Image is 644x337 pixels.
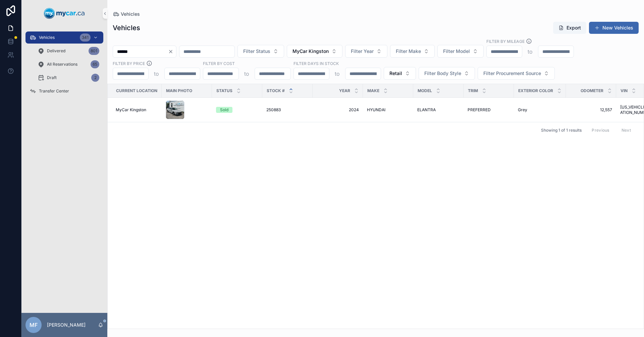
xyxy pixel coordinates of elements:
button: Select Button [478,67,555,80]
span: VIN [621,88,628,93]
a: Vehicles [113,11,140,17]
span: Transfer Center [39,88,69,94]
span: Stock # [267,88,285,93]
div: scrollable content [21,27,107,106]
span: MyCar Kingston [292,48,329,55]
button: Clear [168,49,176,54]
a: HYUNDAI [367,107,409,113]
a: Grey [518,107,562,113]
button: Select Button [345,45,387,58]
p: to [244,70,249,78]
button: Select Button [287,45,342,58]
span: Status [216,88,232,93]
span: Vehicles [121,11,140,17]
button: Select Button [437,45,484,58]
span: Grey [518,107,527,113]
div: 801 [89,47,99,55]
a: ELANTRA [417,107,460,113]
span: Showing 1 of 1 results [541,128,582,133]
span: Filter Status [243,48,270,55]
span: Current Location [116,88,157,93]
span: Trim [468,88,478,93]
span: Filter Model [443,48,470,55]
a: 2024 [317,107,359,113]
p: [PERSON_NAME] [47,322,86,328]
button: Export [553,22,586,34]
span: Main Photo [166,88,192,93]
button: Select Button [237,45,284,58]
a: All Reservations65 [34,58,103,70]
img: App logo [44,8,85,19]
a: MyCar Kingston [116,107,158,113]
p: to [528,48,533,56]
span: Filter Procurement Source [483,70,541,77]
span: Vehicles [39,35,55,40]
span: MyCar Kingston [116,107,146,113]
button: Select Button [419,67,475,80]
p: to [154,70,159,78]
span: HYUNDAI [367,107,385,113]
a: PREFERRED [468,107,510,113]
p: to [335,70,340,78]
a: Vehicles341 [25,31,103,44]
span: Retail [389,70,402,77]
span: Exterior Color [518,88,553,93]
div: 65 [91,60,99,68]
span: MF [30,321,38,329]
a: 12,557 [570,107,612,113]
span: Odometer [581,88,603,93]
label: FILTER BY PRICE [113,60,145,66]
button: Select Button [390,45,435,58]
span: Year [339,88,350,93]
label: Filter By Mileage [486,38,525,44]
button: New Vehicles [589,22,639,34]
span: Draft [47,75,57,80]
a: Delivered801 [34,45,103,57]
button: Select Button [384,67,416,80]
span: Filter Body Style [424,70,461,77]
div: Sold [220,107,228,113]
span: Model [418,88,432,93]
div: 2 [91,74,99,82]
a: 250883 [266,107,309,113]
span: Filter Year [351,48,374,55]
label: FILTER BY COST [203,60,235,66]
div: 341 [80,33,91,42]
span: Delivered [47,48,65,54]
a: Sold [216,107,258,113]
span: Filter Make [396,48,421,55]
span: Make [367,88,379,93]
span: PREFERRED [468,107,491,113]
span: 250883 [266,107,281,113]
span: ELANTRA [417,107,436,113]
h1: Vehicles [113,23,140,32]
span: All Reservations [47,62,77,67]
label: Filter Days In Stock [293,60,339,66]
a: Draft2 [34,72,103,84]
a: Transfer Center [25,85,103,97]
